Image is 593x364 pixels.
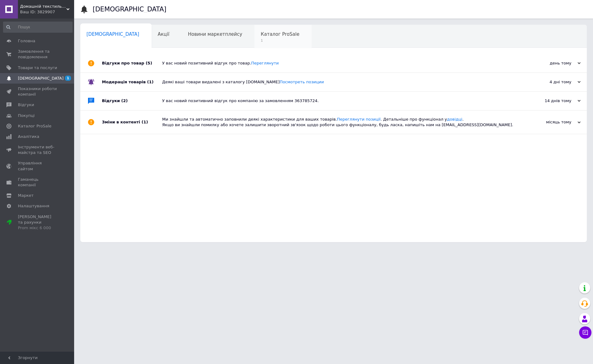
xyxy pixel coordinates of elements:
[18,134,39,139] span: Аналітика
[251,61,279,65] a: Переглянути
[447,117,462,122] a: довідці
[86,31,139,37] span: [DEMOGRAPHIC_DATA]
[18,102,34,108] span: Відгуки
[18,225,57,231] div: Prom мікс 6 000
[280,80,324,84] a: Посмотреть позиции
[93,6,166,13] h1: [DEMOGRAPHIC_DATA]
[18,38,35,44] span: Головна
[162,60,519,66] div: У вас новий позитивний відгук про товар.
[519,119,581,125] div: місяць тому
[18,86,57,97] span: Показники роботи компанії
[146,61,152,65] span: (5)
[147,80,154,84] span: (1)
[18,203,49,209] span: Налаштування
[158,31,170,37] span: Акції
[102,110,162,134] div: Зміни в контенті
[18,160,57,172] span: Управління сайтом
[18,65,57,71] span: Товари та послуги
[18,144,57,155] span: Інструменти веб-майстра та SEO
[261,38,299,43] span: 1
[519,79,581,85] div: 4 дні тому
[141,120,148,124] span: (1)
[261,31,299,37] span: Каталог ProSale
[579,326,591,339] button: Чат з покупцем
[18,177,57,188] span: Гаманець компанії
[162,117,519,128] div: Ми знайшли та автоматично заповнили деякі характеристики для ваших товарів. . Детальніше про функ...
[102,92,162,110] div: Відгуки
[18,193,34,198] span: Маркет
[18,49,57,60] span: Замовлення та повідомлення
[102,73,162,91] div: Модерація товарів
[18,113,35,118] span: Покупці
[519,60,581,66] div: день тому
[162,98,519,104] div: У вас новий позитивний відгук про компанію за замовленням 363785724.
[20,4,66,9] span: Домашній текстиль UA
[121,98,128,103] span: (2)
[3,22,73,33] input: Пошук
[519,98,581,104] div: 14 днів тому
[65,76,71,81] span: 1
[18,214,57,231] span: [PERSON_NAME] та рахунки
[188,31,242,37] span: Новини маркетплейсу
[18,123,51,129] span: Каталог ProSale
[102,54,162,72] div: Відгуки про товар
[162,79,519,85] div: Деякі ваші товари видалені з каталогу [DOMAIN_NAME]
[18,76,64,81] span: [DEMOGRAPHIC_DATA]
[20,9,74,15] div: Ваш ID: 3829907
[337,117,381,122] a: Переглянути позиції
